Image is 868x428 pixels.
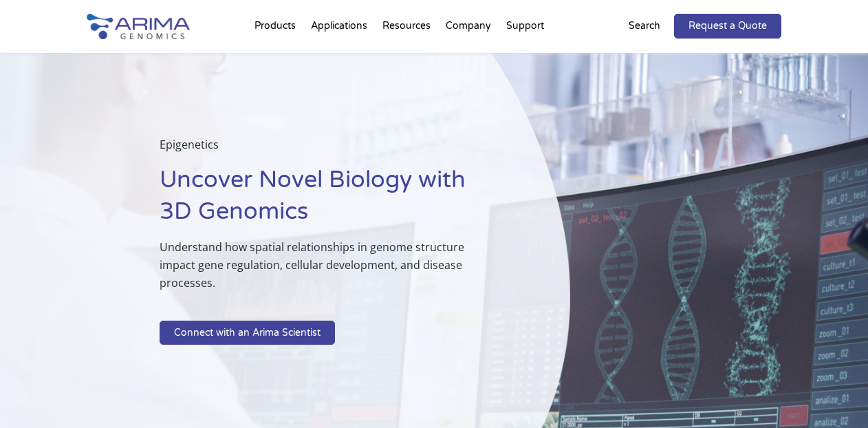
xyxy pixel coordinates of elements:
[674,14,781,39] a: Request a Quote
[160,321,335,345] a: Connect with an Arima Scientist
[87,14,190,39] img: Arima-Genomics-logo
[160,164,501,238] h1: Uncover Novel Biology with 3D Genomics
[629,17,660,35] p: Search
[160,136,501,164] p: Epigenetics
[160,238,501,303] p: Understand how spatial relationships in genome structure impact gene regulation, cellular develop...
